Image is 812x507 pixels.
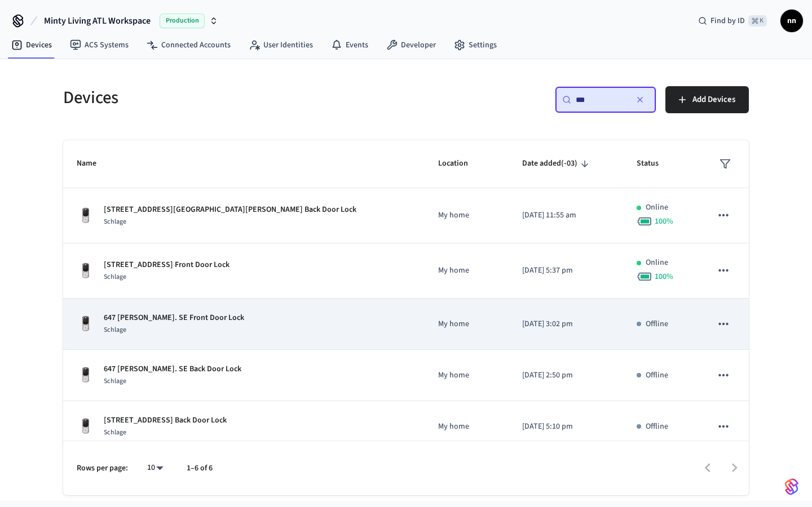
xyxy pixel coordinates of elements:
span: Name [77,155,111,172]
span: 100 % [655,216,673,227]
p: [STREET_ADDRESS] Front Door Lock [104,259,230,271]
p: 647 [PERSON_NAME]. SE Back Door Lock [104,363,241,375]
button: Add Devices [665,86,749,113]
span: Schlage [104,217,126,226]
div: Find by ID⌘ K [689,11,776,31]
table: sticky table [63,140,749,504]
p: My home [438,210,496,221]
span: Schlage [104,325,126,335]
a: Devices [2,35,61,55]
p: Online [646,202,668,214]
span: Date added(-03) [522,155,592,172]
a: ACS Systems [61,35,138,55]
p: [DATE] 5:10 pm [522,421,610,433]
p: My home [438,265,496,277]
p: My home [438,370,496,381]
img: SeamLogoGradient.69752ec5.svg [785,478,798,496]
span: Schlage [104,428,126,437]
img: Yale Assure Touchscreen Wifi Smart Lock, Satin Nickel, Front [77,262,95,280]
img: Yale Assure Touchscreen Wifi Smart Lock, Satin Nickel, Front [77,207,95,225]
p: Rows per page: [77,462,128,474]
p: Offline [646,370,668,381]
p: [DATE] 11:55 am [522,210,610,221]
span: ⌘ K [748,15,767,26]
a: Events [322,35,377,55]
span: Production [160,14,205,28]
p: 647 [PERSON_NAME]. SE Front Door Lock [104,312,244,324]
span: Schlage [104,272,126,282]
p: [STREET_ADDRESS][GEOGRAPHIC_DATA][PERSON_NAME] Back Door Lock [104,204,356,216]
a: Connected Accounts [138,35,240,55]
p: 1–6 of 6 [187,462,213,474]
p: My home [438,318,496,330]
span: Schlage [104,376,126,386]
img: Yale Assure Touchscreen Wifi Smart Lock, Satin Nickel, Front [77,366,95,384]
p: [DATE] 2:50 pm [522,370,610,381]
img: Yale Assure Touchscreen Wifi Smart Lock, Satin Nickel, Front [77,315,95,333]
span: Add Devices [692,92,735,107]
p: [STREET_ADDRESS] Back Door Lock [104,415,227,426]
p: Offline [646,318,668,330]
button: nn [780,10,803,32]
div: 10 [142,460,169,476]
span: 100 % [655,271,673,282]
a: User Identities [240,35,322,55]
p: Offline [646,421,668,433]
p: My home [438,421,496,433]
a: Settings [445,35,506,55]
p: [DATE] 5:37 pm [522,265,610,277]
span: Find by ID [710,15,745,26]
p: Online [646,257,668,269]
span: nn [782,11,802,31]
span: Location [438,155,483,172]
img: Yale Assure Touchscreen Wifi Smart Lock, Satin Nickel, Front [77,417,95,435]
a: Developer [377,35,445,55]
p: [DATE] 3:02 pm [522,318,610,330]
span: Minty Living ATL Workspace [44,14,151,28]
span: Status [637,155,673,172]
h5: Devices [63,86,399,109]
